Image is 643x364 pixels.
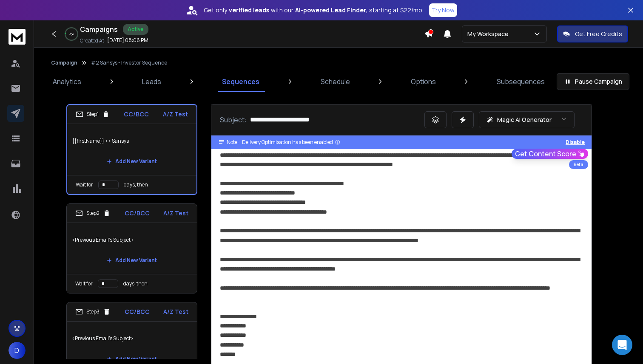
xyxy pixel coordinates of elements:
p: {{firstName}} <> Sansys [72,129,191,153]
div: Active [123,24,148,35]
p: <Previous Email's Subject> [72,228,192,252]
p: Subsequences [497,76,545,87]
p: Schedule [321,76,350,87]
p: Get Free Credits [575,30,622,38]
button: Get Content Score [512,149,588,159]
li: Step2CC/BCCA/Z Test<Previous Email's Subject>Add New VariantWait fordays, then [66,203,197,293]
button: Disable [566,139,585,146]
p: Options [411,76,436,87]
div: Delivery Optimisation has been enabled [242,139,341,146]
p: [DATE] 08:06 PM [107,37,148,44]
p: 3 % [69,31,74,37]
button: Get Free Credits [557,25,628,42]
h1: Campaigns [80,24,118,34]
p: Wait for [76,181,93,188]
p: <Previous Email's Subject> [72,327,192,350]
p: Get only with our starting at $22/mo [204,6,422,14]
p: CC/BCC [125,209,150,217]
div: Step 1 [76,110,110,118]
a: Schedule [316,71,355,92]
p: CC/BCC [124,110,149,119]
button: Try Now [429,3,457,17]
span: Note: [227,139,239,146]
button: Campaign [51,59,77,66]
p: Try Now [432,6,455,14]
div: Beta [569,160,588,169]
p: CC/BCC [125,308,150,316]
p: Created At: [80,37,105,44]
p: My Workspace [467,30,512,38]
p: #2 Sansys - Investor Sequence [91,59,167,66]
a: Subsequences [492,71,550,92]
button: Add New Variant [100,153,164,170]
button: Pause Campaign [557,73,629,90]
p: A/Z Test [163,308,188,316]
p: Leads [142,76,161,87]
p: days, then [123,280,148,287]
p: A/Z Test [163,209,188,217]
p: Magic AI Generator [497,116,552,124]
li: Step1CC/BCCA/Z Test{{firstName}} <> SansysAdd New VariantWait fordays, then [66,104,197,195]
div: Step 2 [75,209,111,217]
p: Analytics [53,76,81,87]
strong: AI-powered Lead Finder, [295,6,367,14]
p: Subject: [220,115,247,125]
p: days, then [124,181,148,188]
a: Sequences [217,71,265,92]
button: Magic AI Generator [479,111,575,128]
p: A/Z Test [163,110,188,119]
strong: verified leads [229,6,269,14]
a: Options [406,71,441,92]
a: Leads [137,71,166,92]
button: D [9,342,26,359]
button: Add New Variant [100,252,164,269]
img: logo [9,29,26,45]
p: Wait for [75,280,93,287]
p: Sequences [222,76,259,87]
div: Step 3 [75,308,111,316]
div: Open Intercom Messenger [612,335,632,355]
a: Analytics [48,71,86,92]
